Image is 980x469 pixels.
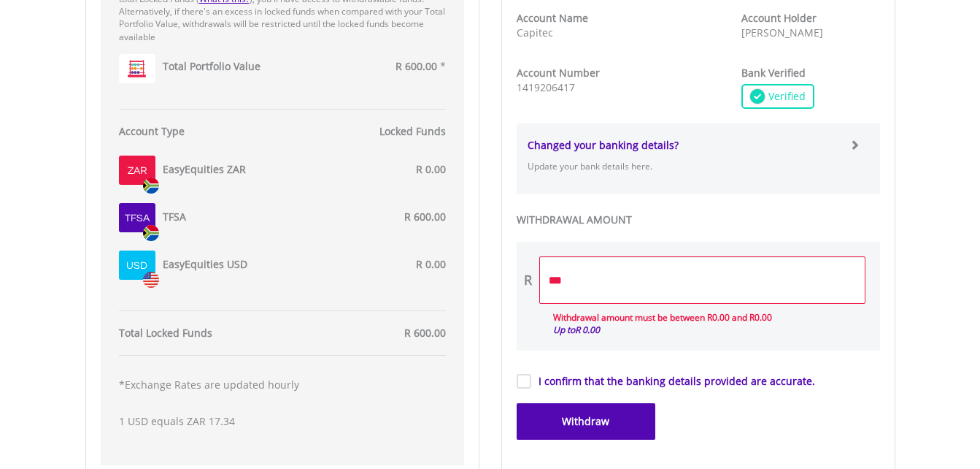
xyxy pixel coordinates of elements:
[119,378,446,392] p: *Exchange Rates are updated hourly
[119,124,185,138] strong: Account Type
[741,66,806,80] strong: Bank Verified
[396,59,437,73] span: R 600.00
[553,324,600,336] i: Up to
[163,210,186,224] label: TFSA
[163,257,247,272] label: EasyEquities USD
[163,162,246,177] label: EasyEquities ZAR
[404,210,446,224] span: R 600.00
[741,26,823,39] span: [PERSON_NAME]
[143,178,159,194] img: zar.png
[128,164,147,178] label: ZAR
[163,59,261,74] label: Total Portfolio Value
[524,271,532,290] div: R
[531,374,815,389] label: I confirm that the banking details provided are accurate.
[517,403,655,440] button: Withdraw
[553,311,772,324] span: Withdrawal amount must be between R0.00 and R0.00
[143,225,159,241] img: zar.png
[517,11,588,25] strong: Account Name
[528,160,839,172] p: Update your bank details here.
[416,162,446,176] span: R 0.00
[517,80,575,94] span: 1419206417
[379,124,446,138] strong: Locked Funds
[741,11,817,25] strong: Account Holder
[126,259,147,273] label: USD
[119,370,446,451] div: 1 USD equals ZAR 17.34
[143,272,159,289] img: usd.png
[528,138,679,152] strong: Changed your banking details?
[404,326,446,340] span: R 600.00
[517,213,880,227] label: WITHDRAWAL AMOUNT
[517,26,553,39] span: Capitec
[575,324,600,336] span: R 0.00
[416,257,446,271] span: R 0.00
[125,211,150,226] label: Tfsa
[128,60,146,77] img: favicon.png
[517,66,600,80] strong: Account Number
[119,326,212,340] strong: Total Locked Funds
[765,89,806,104] span: Verified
